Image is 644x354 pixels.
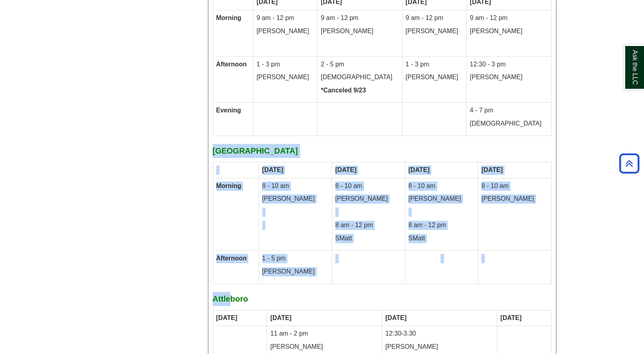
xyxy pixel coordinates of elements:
p: [PERSON_NAME] [406,27,463,36]
p: 1 - 3 pm [257,60,314,69]
p: 8 am - 12 pm [335,221,402,230]
strong: Afternoon [216,61,247,68]
p: [PERSON_NAME] [470,27,548,36]
p: [PERSON_NAME] [321,27,399,36]
p: 8 - 10 am [262,182,329,191]
strong: [DATE] [216,314,237,321]
p: [PERSON_NAME] [257,27,314,36]
strong: [DATE] [481,166,502,173]
strong: [DATE] [500,314,522,321]
p: 4 - 7 pm [470,106,548,115]
strong: Evening [216,107,241,114]
strong: Morning [216,182,241,189]
strong: [DATE] [409,166,430,173]
strong: [DATE] [262,166,283,173]
p: [DEMOGRAPHIC_DATA] [321,73,399,82]
p: 8 - 10 am [409,182,475,191]
strong: [GEOGRAPHIC_DATA] [213,146,298,155]
p: [DEMOGRAPHIC_DATA] [470,119,548,128]
p: [PERSON_NAME] [385,342,494,352]
p: [PERSON_NAME] [470,73,548,82]
p: 2 - 5 pm [321,60,399,69]
p: 1 - 5 pm [262,254,329,263]
p: 9 am - 12 pm [406,14,463,23]
p: [PERSON_NAME] [262,267,329,276]
p: [PERSON_NAME] [270,342,379,352]
p: [PERSON_NAME] [335,194,402,204]
strong: [DATE] [270,314,291,321]
strong: [DATE] [385,314,407,321]
strong: Afternoon [216,255,247,262]
p: [PERSON_NAME] [406,73,463,82]
p: SMatt [335,234,402,243]
p: 12:30-3:30 [385,329,494,338]
p: 1 - 3 pm [406,60,463,69]
p: 12:30 - 3 pm [470,60,548,69]
p: 8 - 10 am [335,182,402,191]
p: [PERSON_NAME] [409,194,475,204]
a: Back to Top [616,158,642,169]
p: 11 am - 2 pm [270,329,379,338]
p: 9 am - 12 pm [470,14,548,23]
p: 9 am - 12 pm [257,14,314,23]
p: [PERSON_NAME] [481,194,548,204]
strong: *Canceled 9/23 [321,87,366,94]
p: 9 am - 12 pm [321,14,399,23]
strong: Attleboro [213,294,248,303]
p: 8 - 10 am [481,182,548,191]
strong: Morning [216,14,241,21]
p: 8 am - 12 pm [409,221,475,230]
p: [PERSON_NAME] [257,73,314,82]
p: [PERSON_NAME] [262,194,329,204]
strong: [DATE] [335,166,357,173]
p: SMatt [409,234,475,243]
